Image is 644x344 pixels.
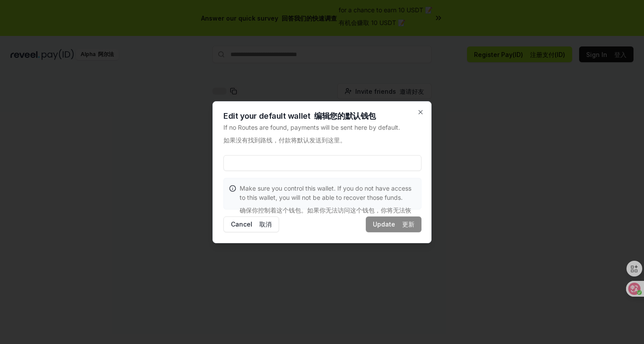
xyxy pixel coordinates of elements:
[223,123,421,148] p: If no Routes are found, payments will be sent here by default.
[240,206,411,223] font: 确保你控制着这个钱包。如果你无法访问这个钱包，你将无法恢复这些资金。
[223,136,346,144] font: 如果没有找到路线，付款将默认发送到这里。
[223,112,421,120] h2: Edit your default wallet
[259,220,272,228] font: 取消
[240,184,416,227] p: Make sure you control this wallet. If you do not have access to this wallet, you will not be able...
[314,111,375,121] font: 编辑您的默认钱包
[223,216,279,232] button: Cancel 取消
